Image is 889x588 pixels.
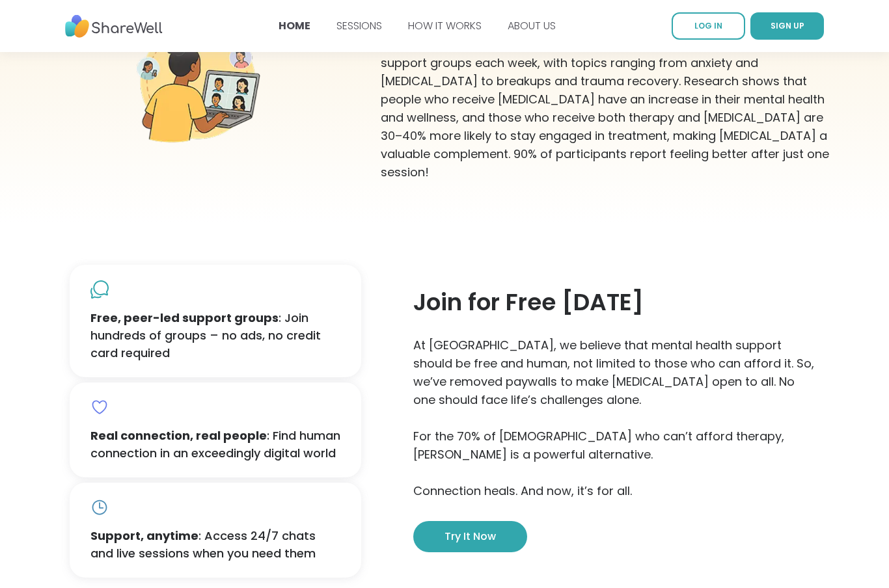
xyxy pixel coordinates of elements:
a: SESSIONS [336,18,382,33]
b: Free, peer-led support groups [90,310,279,326]
p: : Access 24/7 chats and live sessions when you need them [90,527,340,562]
button: Try it now [413,521,527,552]
h2: Join for Free [DATE] [413,289,819,315]
p: : Find human connection in an exceedingly digital world [90,427,340,462]
a: HOME [279,18,310,33]
b: Real connection, real people [90,427,267,444]
a: ABOUT US [508,18,556,33]
button: SIGN UP [750,12,824,40]
img: Why ShareWell Works [137,22,267,148]
span: SIGN UP [771,20,804,31]
span: Try it now [444,529,496,544]
p: At [GEOGRAPHIC_DATA], we believe that mental health support should be free and human, not limited... [413,336,819,500]
p: : Join hundreds of groups – no ads, no credit card required [90,309,340,362]
b: Support, anytime [90,528,198,544]
a: HOW IT WORKS [408,18,482,33]
img: ShareWell Nav Logo [65,8,163,44]
span: LOG IN [694,20,722,31]
h3: ShareWell is a [MEDICAL_DATA] platform offering hundreds of free, live online support groups each... [381,36,840,181]
a: LOG IN [672,12,745,40]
